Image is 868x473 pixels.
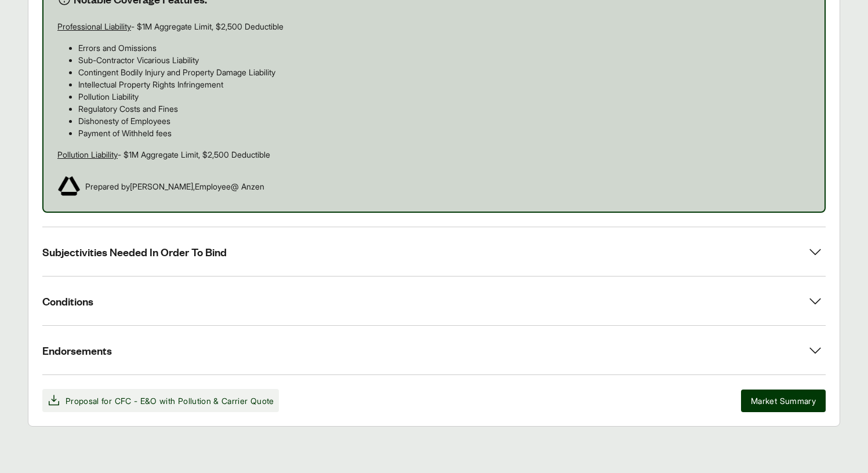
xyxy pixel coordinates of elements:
p: Contingent Bodily Injury and Property Damage Liability [78,66,811,78]
p: Payment of Withheld fees [78,127,811,139]
p: Pollution Liability [78,90,811,103]
span: Prepared by [PERSON_NAME] , Employee @ Anzen [85,180,264,192]
button: Market Summary [741,390,826,412]
p: Sub-Contractor Vicarious Liability [78,54,811,66]
u: Professional Liability [57,21,131,31]
span: Subjectivities Needed In Order To Bind [42,245,227,259]
p: Intellectual Property Rights Infringement [78,78,811,90]
span: CFC - E&O with Pollution [115,396,211,406]
u: Pollution Liability [57,150,118,159]
span: Conditions [42,294,93,308]
span: Proposal for [66,395,274,407]
button: Conditions [42,276,826,325]
span: Market Summary [751,395,816,407]
button: Subjectivities Needed In Order To Bind [42,227,826,276]
p: Errors and Omissions [78,42,811,54]
span: Endorsements [42,343,112,358]
p: Regulatory Costs and Fines [78,103,811,115]
p: - $1M Aggregate Limit, $2,500 Deductible [57,148,811,161]
button: Endorsements [42,326,826,374]
p: - $1M Aggregate Limit, $2,500 Deductible [57,20,811,32]
button: Proposal for CFC - E&O with Pollution & Carrier Quote [42,389,279,412]
span: & Carrier Quote [213,396,274,406]
p: Dishonesty of Employees [78,115,811,127]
